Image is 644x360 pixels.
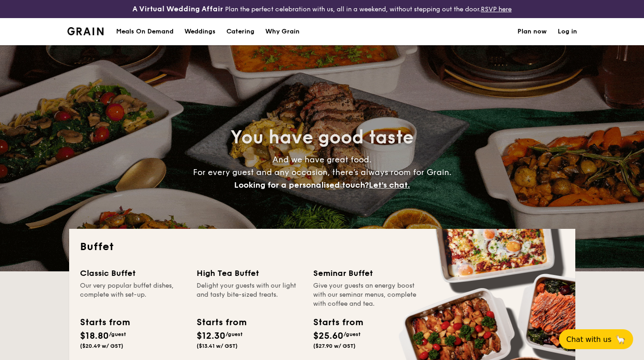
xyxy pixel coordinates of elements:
[313,343,356,349] span: ($27.90 w/ GST)
[80,240,564,254] h2: Buffet
[615,334,626,345] span: 🦙
[226,18,254,45] h1: Catering
[265,18,300,45] div: Why Grain
[197,343,238,349] span: ($13.41 w/ GST)
[184,18,216,45] div: Weddings
[80,281,186,308] div: Our very popular buffet dishes, complete with set-up.
[67,27,104,35] img: Grain
[80,331,109,341] span: $18.80
[179,18,221,45] a: Weddings
[369,180,410,190] span: Let's chat.
[108,4,537,14] div: Plan the perfect celebration with us, all in a weekend, without stepping out the door.
[197,281,302,308] div: Delight your guests with our light and tasty bite-sized treats.
[67,27,104,35] a: Logotype
[226,331,243,337] span: /guest
[559,329,633,349] button: Chat with us🦙
[80,316,129,329] div: Starts from
[109,331,126,337] span: /guest
[481,5,512,13] a: RSVP here
[197,267,302,279] div: High Tea Buffet
[80,343,123,349] span: ($20.49 w/ GST)
[566,335,611,344] span: Chat with us
[517,18,547,45] a: Plan now
[111,18,179,45] a: Meals On Demand
[343,331,361,337] span: /guest
[221,18,260,45] a: Catering
[260,18,305,45] a: Why Grain
[197,331,226,341] span: $12.30
[132,4,223,14] h4: A Virtual Wedding Affair
[558,18,577,45] a: Log in
[313,267,419,279] div: Seminar Buffet
[313,331,343,341] span: $25.60
[313,316,362,329] div: Starts from
[197,316,246,329] div: Starts from
[116,18,174,45] div: Meals On Demand
[313,281,419,308] div: Give your guests an energy boost with our seminar menus, complete with coffee and tea.
[80,267,186,279] div: Classic Buffet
